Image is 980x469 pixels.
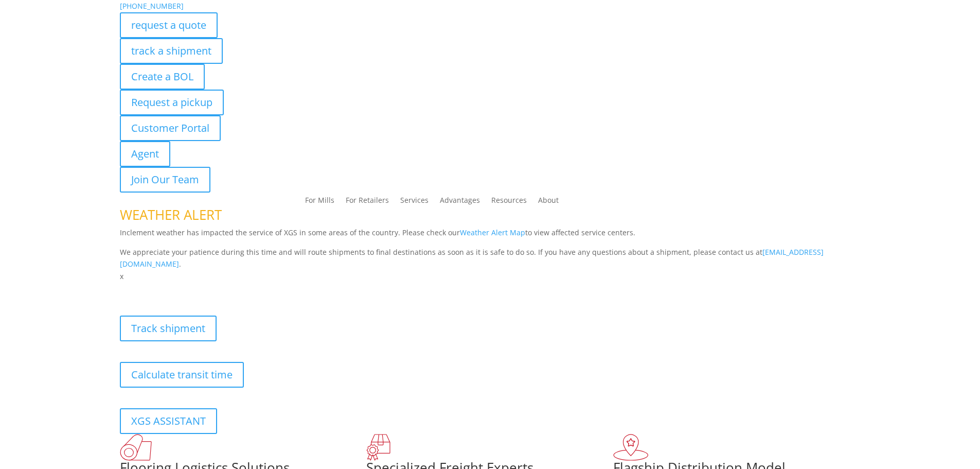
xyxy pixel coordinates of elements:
a: track a shipment [120,38,223,64]
a: For Retailers [346,197,389,208]
a: Services [400,197,429,208]
p: Inclement weather has impacted the service of XGS in some areas of the country. Please check our ... [120,227,861,246]
a: Request a pickup [120,90,224,115]
a: Agent [120,141,170,167]
b: Visibility, transparency, and control for your entire supply chain. [120,284,349,294]
a: Track shipment [120,316,217,341]
a: Customer Portal [120,115,221,141]
a: Calculate transit time [120,362,244,388]
a: [PHONE_NUMBER] [120,1,184,11]
p: We appreciate your patience during this time and will route shipments to final destinations as so... [120,246,861,271]
a: Resources [491,197,527,208]
a: About [538,197,559,208]
span: WEATHER ALERT [120,205,222,224]
img: xgs-icon-total-supply-chain-intelligence-red [120,434,152,461]
a: Advantages [440,197,480,208]
a: Weather Alert Map [460,228,525,237]
a: For Mills [305,197,334,208]
a: XGS ASSISTANT [120,408,217,434]
a: Create a BOL [120,64,205,90]
img: xgs-icon-focused-on-flooring-red [366,434,390,461]
a: request a quote [120,12,218,38]
a: Join Our Team [120,167,210,193]
img: xgs-icon-flagship-distribution-model-red [613,434,649,461]
p: x [120,270,861,283]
